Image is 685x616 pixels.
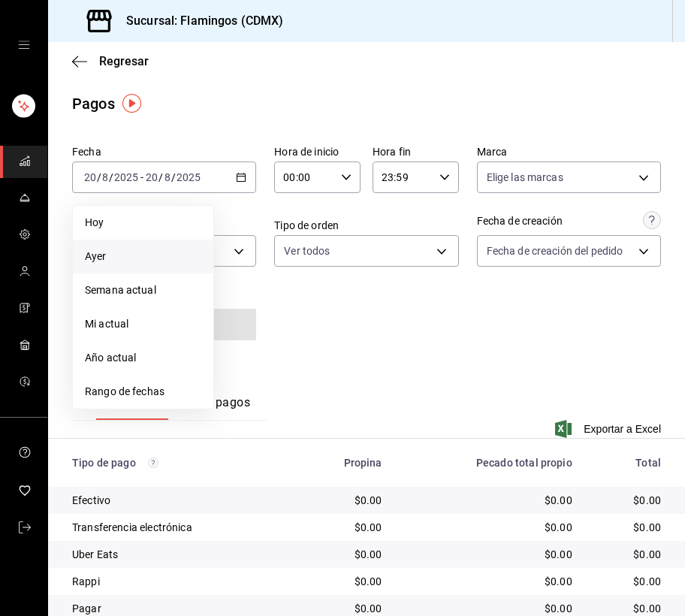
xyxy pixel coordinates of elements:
[72,457,136,469] font: Tipo de pago
[101,171,109,183] input: --
[355,494,382,506] font: $0.00
[145,171,158,183] input: --
[355,575,382,587] font: $0.00
[164,171,171,183] input: --
[72,521,192,533] font: Transferencia electrónica
[633,548,661,560] font: $0.00
[274,146,339,158] font: Hora de inicio
[487,171,563,183] font: Elige las marcas
[85,250,107,262] font: Ayer
[148,457,158,468] svg: Los pagos realizados con Pay y otras terminales son montos brutos.
[85,352,136,364] font: Año actual
[545,494,572,506] font: $0.00
[355,521,382,533] font: $0.00
[545,548,572,560] font: $0.00
[72,602,101,614] font: Pagar
[158,171,163,183] font: /
[126,14,283,28] font: Sucursal: Flamingos (CDMX)
[633,521,661,533] font: $0.00
[558,420,661,438] button: Exportar a Excel
[355,602,382,614] font: $0.00
[477,215,563,227] font: Fecha de creación
[176,171,201,183] input: ----
[476,457,572,469] font: Pecado total propio
[194,394,250,409] font: Ver pagos
[122,94,141,113] img: Marcador de información sobre herramientas
[633,602,661,614] font: $0.00
[274,219,339,231] font: Tipo de orden
[83,171,97,183] input: --
[109,171,113,183] font: /
[373,146,411,158] font: Hora fin
[72,494,110,506] font: Efectivo
[85,284,156,296] font: Semana actual
[72,575,100,587] font: Rappi
[633,494,661,506] font: $0.00
[72,95,115,113] font: Pagos
[97,171,101,183] font: /
[344,457,382,469] font: Propina
[584,423,661,435] font: Exportar a Excel
[113,171,139,183] input: ----
[72,54,149,68] button: Regresar
[635,457,661,469] font: Total
[545,521,572,533] font: $0.00
[171,171,176,183] font: /
[72,146,101,158] font: Fecha
[140,171,143,183] font: -
[545,575,572,587] font: $0.00
[85,216,104,228] font: Hoy
[355,548,382,560] font: $0.00
[72,548,118,560] font: Uber Eats
[284,245,330,257] font: Ver todos
[633,575,661,587] font: $0.00
[545,602,572,614] font: $0.00
[487,245,623,257] font: Fecha de creación del pedido
[477,146,508,158] font: Marca
[85,385,164,397] font: Rango de fechas
[85,318,128,330] font: Mi actual
[99,54,149,68] font: Regresar
[18,39,30,51] button: cajón abierto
